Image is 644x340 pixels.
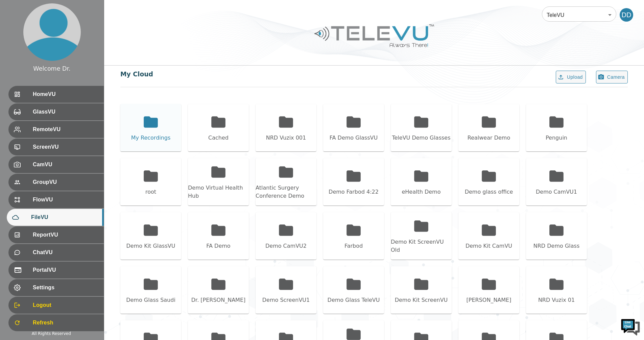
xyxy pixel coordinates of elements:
[542,5,616,24] div: TeleVU
[33,231,98,239] span: ReportVU
[8,174,104,191] div: GroupVU
[126,296,175,304] div: Demo Glass Saudi
[8,226,104,243] div: ReportVU
[538,296,575,304] div: NRD Vuzix 01
[533,242,579,250] div: NRD Demo Glass
[33,266,98,274] span: PortalVU
[329,188,379,196] div: Demo Farbod 4:22
[596,71,628,84] button: Camera
[465,188,513,196] div: Demo glass office
[126,242,175,250] div: Demo Kit GlassVU
[33,125,98,133] span: RemoteVU
[33,143,98,151] span: ScreenVU
[23,3,81,61] img: profile.png
[256,184,316,200] div: Atlantic Surgery Conference Demo
[395,296,448,304] div: Demo Kit ScreenVU
[328,296,380,304] div: Demo Glass TeleVU
[546,134,567,142] div: Penguin
[313,22,435,50] img: Logo
[265,242,307,250] div: Demo CamVU2
[33,178,98,186] span: GroupVU
[206,242,230,250] div: FA Demo
[262,296,310,304] div: Demo ScreenVU1
[330,134,378,142] div: FA Demo GlassVU
[145,188,156,196] div: root
[392,134,450,142] div: TeleVU Demo Glasses
[33,90,98,98] span: HomeVU
[8,279,104,296] div: Settings
[8,314,104,331] div: Refresh
[33,319,98,327] span: Refresh
[620,316,641,337] img: Chat Widget
[620,8,633,22] div: DD
[39,85,93,153] span: We're online!
[8,103,104,120] div: GlassVU
[33,161,98,169] span: CamVU
[8,156,104,173] div: CamVU
[111,3,127,20] div: Minimize live chat window
[8,191,104,208] div: FlowVU
[344,242,363,250] div: Farbod
[31,213,98,221] span: FileVU
[8,86,104,103] div: HomeVU
[131,134,171,142] div: My Recordings
[8,244,104,261] div: ChatVU
[33,248,98,257] span: ChatVU
[8,297,104,314] div: Logout
[120,70,153,79] div: My Cloud
[33,284,98,292] span: Settings
[8,139,104,155] div: ScreenVU
[7,209,104,226] div: FileVU
[391,238,452,254] div: Demo Kit ScreenVU Old
[188,184,249,200] div: Demo Virtual Health Hub
[402,188,440,196] div: eHealth Demo
[33,64,70,73] div: Welcome Dr.
[35,35,114,44] div: Chat with us now
[33,196,98,204] span: FlowVU
[11,31,28,48] img: d_736959983_company_1615157101543_736959983
[8,262,104,278] div: PortalVU
[191,296,246,304] div: Dr. [PERSON_NAME]
[468,134,510,142] div: Realwear Demo
[467,296,511,304] div: [PERSON_NAME]
[3,185,129,208] textarea: Type your message and hit 'Enter'
[33,301,98,309] span: Logout
[536,188,577,196] div: Demo CamVU1
[466,242,512,250] div: Demo Kit CamVU
[208,134,229,142] div: Cached
[33,108,98,116] span: GlassVU
[8,121,104,138] div: RemoteVU
[556,71,586,84] button: Upload
[266,134,306,142] div: NRD Vuzix 001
